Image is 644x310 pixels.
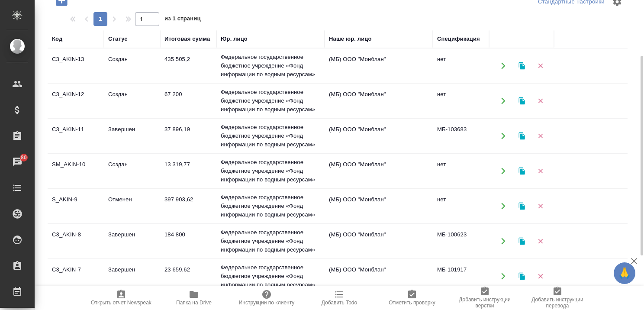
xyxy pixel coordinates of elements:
[325,121,433,151] td: (МБ) ООО "Монблан"
[325,156,433,186] td: (МБ) ООО "Монблан"
[433,51,489,81] td: нет
[216,189,325,223] td: Федеральное государственное бюджетное учреждение «Фонд информации по водным ресурсам»
[494,197,512,215] button: Открыть
[216,259,325,294] td: Федеральное государственное бюджетное учреждение «Фонд информации по водным ресурсам»
[531,197,549,215] button: Удалить
[494,268,512,285] button: Открыть
[91,300,151,306] span: Открыть отчет Newspeak
[513,57,531,75] button: Клонировать
[160,156,216,186] td: 13 319,77
[158,286,230,310] button: Папка на Drive
[325,51,433,81] td: (МБ) ООО "Монблан"
[513,92,531,110] button: Клонировать
[164,35,210,43] div: Итоговая сумма
[521,286,594,310] button: Добавить инструкции перевода
[85,286,158,310] button: Открыть отчет Newspeak
[104,121,160,151] td: Завершен
[48,121,104,151] td: C3_AKIN-11
[16,153,32,162] span: 80
[531,232,549,250] button: Удалить
[433,191,489,221] td: нет
[52,35,62,43] div: Код
[494,162,512,180] button: Открыть
[494,57,512,75] button: Открыть
[216,154,325,188] td: Федеральное государственное бюджетное учреждение «Фонд информации по водным ресурсам»
[48,86,104,116] td: C3_AKIN-12
[325,191,433,221] td: (МБ) ООО "Монблан"
[216,224,325,258] td: Федеральное государственное бюджетное учреждение «Фонд информации по водным ресурсам»
[2,151,32,173] a: 80
[513,268,531,285] button: Клонировать
[526,297,589,309] span: Добавить инструкции перевода
[104,156,160,186] td: Создан
[216,119,325,153] td: Федеральное государственное бюджетное учреждение «Фонд информации по водным ресурсам»
[160,51,216,81] td: 435 505,2
[531,162,549,180] button: Удалить
[433,121,489,151] td: МБ-103683
[108,35,128,43] div: Статус
[433,261,489,291] td: МБ-101917
[389,300,435,306] span: Отметить проверку
[322,300,357,306] span: Добавить Todo
[617,264,632,282] span: 🙏
[531,92,549,110] button: Удалить
[325,261,433,291] td: (МБ) ООО "Монблан"
[160,191,216,221] td: 397 903,62
[48,226,104,256] td: C3_AKIN-8
[230,286,303,310] button: Инструкции по клиенту
[531,268,549,285] button: Удалить
[433,156,489,186] td: нет
[239,300,295,306] span: Инструкции по клиенту
[325,86,433,116] td: (МБ) ООО "Монблан"
[160,86,216,116] td: 67 200
[513,127,531,145] button: Клонировать
[376,286,448,310] button: Отметить проверку
[494,232,512,250] button: Открыть
[48,261,104,291] td: C3_AKIN-7
[176,300,212,306] span: Папка на Drive
[513,162,531,180] button: Клонировать
[513,232,531,250] button: Клонировать
[494,92,512,110] button: Открыть
[433,86,489,116] td: нет
[531,57,549,75] button: Удалить
[216,84,325,118] td: Федеральное государственное бюджетное учреждение «Фонд информации по водным ресурсам»
[433,226,489,256] td: МБ-100623
[325,226,433,256] td: (МБ) ООО "Монблан"
[448,286,521,310] button: Добавить инструкции верстки
[48,191,104,221] td: S_AKIN-9
[48,51,104,81] td: C3_AKIN-13
[104,191,160,221] td: Отменен
[454,297,516,309] span: Добавить инструкции верстки
[160,121,216,151] td: 37 896,19
[329,35,372,43] div: Наше юр. лицо
[216,48,325,83] td: Федеральное государственное бюджетное учреждение «Фонд информации по водным ресурсам»
[614,262,635,284] button: 🙏
[104,51,160,81] td: Создан
[164,13,201,26] span: из 1 страниц
[48,156,104,186] td: SM_AKIN-10
[221,35,248,43] div: Юр. лицо
[160,226,216,256] td: 184 800
[303,286,376,310] button: Добавить Todo
[160,261,216,291] td: 23 659,62
[494,127,512,145] button: Открыть
[513,197,531,215] button: Клонировать
[104,86,160,116] td: Создан
[437,35,480,43] div: Спецификация
[104,261,160,291] td: Завершен
[531,127,549,145] button: Удалить
[104,226,160,256] td: Завершен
